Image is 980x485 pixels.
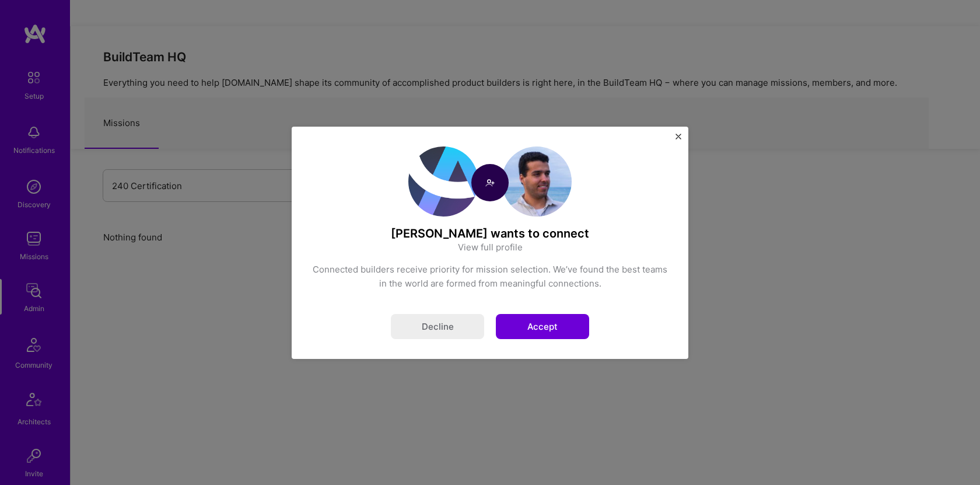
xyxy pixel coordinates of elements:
[391,314,484,339] button: Decline
[408,146,478,217] img: User Avatar
[311,226,668,241] h4: [PERSON_NAME] wants to connect
[471,164,509,201] img: Connect
[675,134,681,146] button: Close
[502,146,572,217] img: User Avatar
[311,263,668,291] div: Connected builders receive priority for mission selection. We’ve found the best teams in the worl...
[458,241,523,253] a: View full profile
[496,314,589,339] button: Accept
